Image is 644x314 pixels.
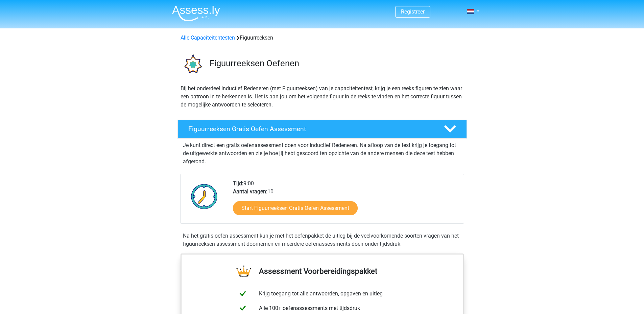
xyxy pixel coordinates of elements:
h3: Figuurreeksen Oefenen [210,58,461,69]
div: Figuurreeksen [178,34,467,42]
div: Na het gratis oefen assessment kun je met het oefenpakket de uitleg bij de veelvoorkomende soorte... [180,232,464,248]
a: Start Figuurreeksen Gratis Oefen Assessment [233,201,358,215]
b: Tijd: [233,180,243,187]
a: Registreer [401,8,425,15]
img: figuurreeksen [178,50,207,79]
h4: Figuurreeksen Gratis Oefen Assessment [188,125,433,133]
div: 9:00 10 [228,179,463,223]
a: Figuurreeksen Gratis Oefen Assessment [175,120,470,139]
img: Klok [187,179,221,213]
p: Je kunt direct een gratis oefenassessment doen voor Inductief Redeneren. Na afloop van de test kr... [183,141,461,166]
a: Alle Capaciteitentesten [181,34,235,41]
img: Assessly [172,5,220,21]
p: Bij het onderdeel Inductief Redeneren (met Figuurreeksen) van je capaciteitentest, krijg je een r... [181,84,464,109]
b: Aantal vragen: [233,188,267,195]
